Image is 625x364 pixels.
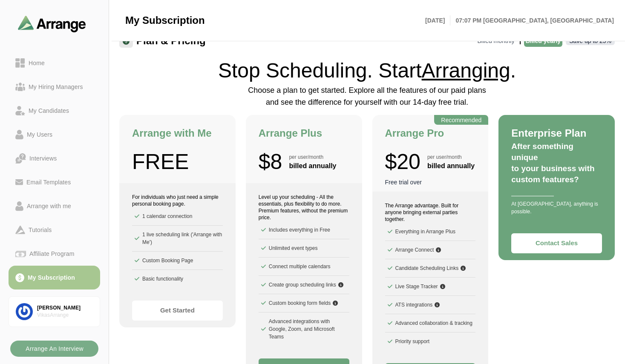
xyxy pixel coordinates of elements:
p: [DATE] [425,15,450,26]
div: Recommended [434,115,488,125]
li: Includes everything in Free [259,221,349,239]
div: VikasArrange [37,312,93,319]
a: [PERSON_NAME]VikasArrange [9,296,100,327]
p: Choose a plan to get started. Explore all the features of our paid plans and see the difference f... [243,84,491,108]
a: My Candidates [9,99,100,123]
p: Free trial over [385,178,476,186]
li: ATS integrations [385,296,476,314]
li: Custom booking form fields [259,294,349,312]
li: Priority support [385,332,476,350]
li: Candidate Scheduling Links [385,259,476,278]
li: Connect multiple calendars [259,258,349,276]
p: The Arrange advantage. Built for anyone bringing external parties together. [385,202,476,223]
h2: Arrange with Me [132,126,223,141]
p: At [GEOGRAPHIC_DATA], anything is possible. [511,200,602,215]
p: For individuals who just need a simple personal booking page. [132,194,223,207]
p: Level up your scheduling - All the essentials, plus flexibility to do more. Premium features, wit... [259,194,349,221]
span: My Subscription [125,14,205,27]
li: Unlimited event types [259,239,349,258]
h2: Enterprise Plan [511,126,602,141]
button: Contact Sales [511,233,602,253]
h2: Arrange Plus [259,126,349,141]
div: Email Templates [23,177,74,187]
li: Custom Booking Page [132,252,223,270]
a: Interviews [9,146,100,170]
div: My Subscription [24,272,78,283]
a: Arrange with me [9,194,100,218]
h1: Stop Scheduling. Start . [119,60,615,81]
b: Arrange An Interview [25,341,84,357]
div: Home [25,58,48,68]
h2: Arrange Pro [385,126,476,141]
a: My Users [9,123,100,146]
div: Tutorials [25,225,55,235]
a: My Subscription [9,266,100,289]
div: Arrange with me [23,201,75,211]
strong: $8 [259,146,282,178]
strong: $20 [385,146,421,178]
span: billed annually [427,161,475,171]
li: 1 calendar connection [132,207,223,226]
img: arrangeai-name-small-logo.4d2b8aee.svg [18,15,86,32]
div: My Users [23,129,56,140]
a: Get Started [156,301,199,319]
li: Basic functionality [132,270,223,288]
a: Home [9,51,100,75]
button: Arrange An Interview [10,341,98,357]
span: Arranging [422,59,510,82]
li: Everything in Arrange Plus [385,223,476,241]
li: Advanced collaboration & tracking [385,314,476,332]
li: Create group scheduling links [259,276,349,294]
a: My Hiring Managers [9,75,100,99]
a: Tutorials [9,218,100,242]
li: Arrange Connect [385,241,476,259]
li: 1 live scheduling link ('Arrange with Me') [132,226,223,252]
a: Affiliate Program [9,242,100,266]
div: My Hiring Managers [25,82,86,92]
div: [PERSON_NAME] [37,304,93,312]
div: Affiliate Program [26,249,78,259]
button: Get Started [132,301,223,321]
span: billed annually [289,161,336,171]
small: per user/month [289,153,336,161]
p: 07:07 PM [GEOGRAPHIC_DATA], [GEOGRAPHIC_DATA] [450,15,614,26]
li: Advanced integrations with Google, Zoom, and Microsoft Teams [259,312,349,346]
h3: After something unique to your business with custom features? [511,141,602,185]
div: Interviews [26,153,60,163]
li: Live Stage Tracker [385,278,476,296]
div: My Candidates [25,106,72,116]
small: per user/month [427,153,475,161]
strong: FREE [132,146,189,178]
a: Email Templates [9,170,100,194]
